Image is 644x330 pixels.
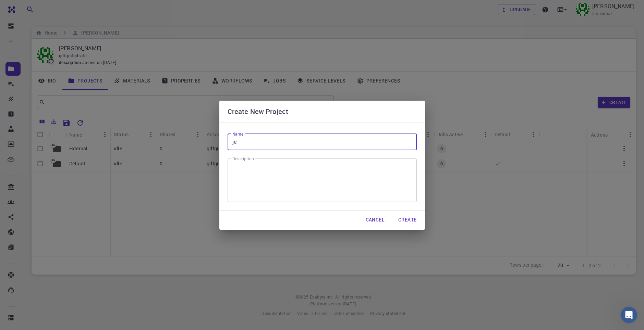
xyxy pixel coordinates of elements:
span: Podrška [13,5,38,11]
label: Description [232,156,254,162]
iframe: Intercom live chat [621,307,637,323]
button: Cancel [360,213,390,227]
button: Create [393,213,422,227]
label: Name [232,131,243,137]
h6: Create New Project [228,106,289,117]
